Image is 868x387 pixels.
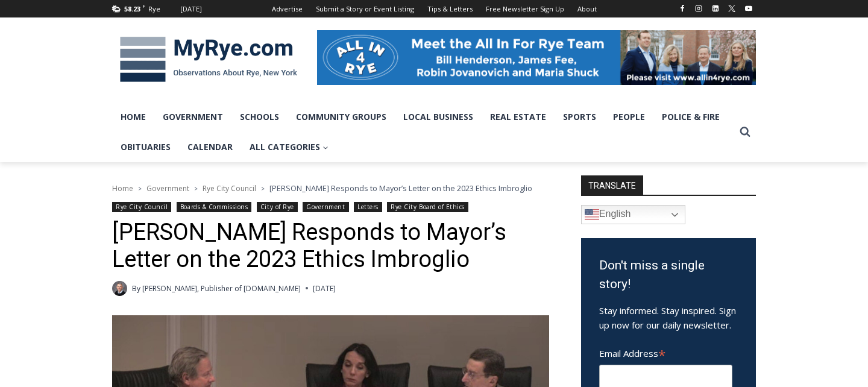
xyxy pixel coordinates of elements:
img: All in for Rye [317,30,756,84]
nav: Breadcrumbs [112,182,549,194]
a: Sports [555,102,605,132]
a: Community Groups [288,102,395,132]
span: [PERSON_NAME] Responds to Mayor’s Letter on the 2023 Ethics Imbroglio [269,183,532,193]
span: All Categories [250,140,329,154]
a: [PERSON_NAME], Publisher of [DOMAIN_NAME] [142,283,301,294]
a: Linkedin [708,1,723,16]
a: Rye City Council [112,202,171,212]
a: Real Estate [482,102,555,132]
a: Home [112,183,133,193]
a: Government [154,102,231,132]
a: Facebook [675,1,690,16]
a: Government [146,183,189,193]
a: Home [112,102,154,132]
span: F [142,2,145,9]
a: People [605,102,653,132]
img: en [585,207,599,222]
a: Instagram [691,1,706,16]
a: X [725,1,739,16]
a: Rye City Board of Ethics [387,202,468,212]
a: Local Business [395,102,482,132]
a: Author image [112,281,127,296]
div: [DATE] [180,4,202,14]
time: [DATE] [313,283,336,294]
span: > [194,184,198,193]
a: Boards & Commissions [177,202,252,212]
span: > [261,184,265,193]
p: Stay informed. Stay inspired. Sign up now for our daily newsletter. [599,303,738,332]
strong: TRANSLATE [581,175,643,195]
a: Government [303,202,348,212]
a: Obituaries [112,132,179,162]
span: > [138,184,142,193]
a: Letters [354,202,382,212]
a: Schools [231,102,288,132]
a: English [581,205,685,224]
button: View Search Form [734,121,756,143]
span: By [132,283,140,294]
a: All Categories [241,132,337,162]
nav: Primary Navigation [112,102,734,163]
a: Calendar [179,132,241,162]
label: Email Address [599,341,732,363]
div: Rye [148,4,160,14]
img: MyRye.com [112,28,305,91]
h3: Don't miss a single story! [599,256,738,294]
a: Rye City Council [203,183,256,193]
a: YouTube [741,1,756,16]
a: City of Rye [257,202,298,212]
h1: [PERSON_NAME] Responds to Mayor’s Letter on the 2023 Ethics Imbroglio [112,219,549,274]
span: 58.23 [124,4,140,13]
a: Police & Fire [653,102,728,132]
